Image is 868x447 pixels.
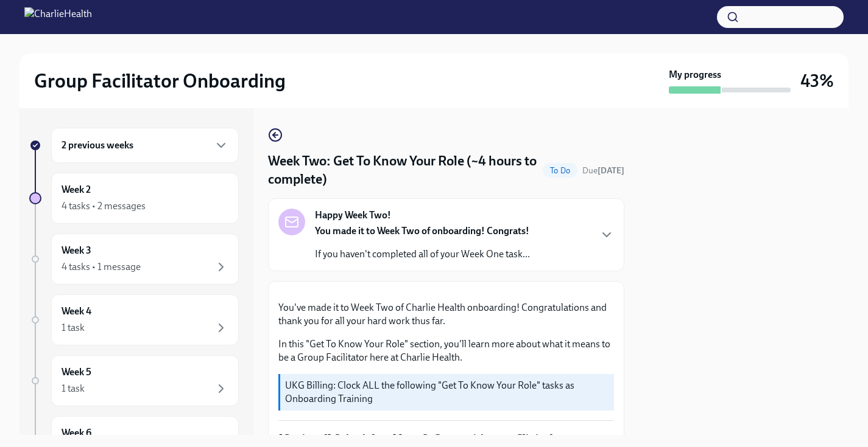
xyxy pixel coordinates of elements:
[315,248,530,261] p: If you haven't completed all of your Week One task...
[268,152,538,189] h4: Week Two: Get To Know Your Role (~4 hours to complete)
[29,234,239,285] a: Week 34 tasks • 1 message
[62,426,91,440] h6: Week 6
[582,165,624,176] span: September 1st, 2025 10:00
[62,139,133,152] h6: 2 previous weeks
[62,183,91,196] h6: Week 2
[62,366,91,379] h6: Week 5
[315,209,391,222] strong: Happy Week Two!
[62,199,146,213] div: 4 tasks • 2 messages
[800,70,834,92] h3: 43%
[62,260,141,274] div: 4 tasks • 1 message
[278,338,614,364] p: In this "Get To Know Your Role" section, you'll learn more about what it means to be a Group Faci...
[24,7,92,27] img: CharlieHealth
[29,355,239,406] a: Week 51 task
[62,382,85,395] div: 1 task
[29,294,239,345] a: Week 41 task
[582,165,624,176] span: Due
[29,173,239,224] a: Week 24 tasks • 2 messages
[315,225,529,237] strong: You made it to Week Two of onboarding! Congrats!
[278,301,614,328] p: You've made it to Week Two of Charlie Health onboarding! Congratulations and thank you for all yo...
[285,379,609,406] p: UKG Billing: Clock ALL the following "Get To Know Your Role" tasks as Onboarding Training
[62,305,91,318] h6: Week 4
[34,69,286,93] h2: Group Facilitator Onboarding
[669,68,721,81] strong: My progress
[62,244,91,257] h6: Week 3
[543,166,577,175] span: To Do
[51,128,239,163] div: 2 previous weeks
[598,165,624,176] strong: [DATE]
[62,321,85,334] div: 1 task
